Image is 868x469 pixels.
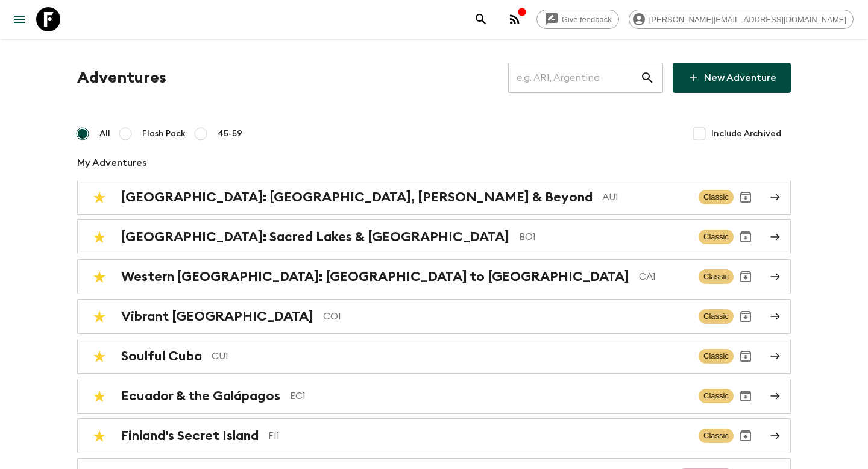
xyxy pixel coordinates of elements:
h2: Soulful Cuba [121,348,202,364]
button: search adventures [469,7,493,31]
button: Archive [734,344,758,368]
span: Classic [699,190,734,204]
p: BO1 [519,230,689,244]
h1: Adventures [77,66,166,90]
button: Archive [734,304,758,329]
h2: Ecuador & the Galápagos [121,388,280,404]
span: Include Archived [711,128,781,140]
h2: [GEOGRAPHIC_DATA]: [GEOGRAPHIC_DATA], [PERSON_NAME] & Beyond [121,189,593,205]
button: Archive [734,265,758,289]
span: Classic [699,269,734,284]
span: Classic [699,349,734,364]
a: Give feedback [536,10,619,29]
h2: Vibrant [GEOGRAPHIC_DATA] [121,309,313,324]
div: [PERSON_NAME][EMAIL_ADDRESS][DOMAIN_NAME] [629,10,854,29]
span: Classic [699,230,734,244]
a: [GEOGRAPHIC_DATA]: Sacred Lakes & [GEOGRAPHIC_DATA]BO1ClassicArchive [77,219,791,254]
span: Classic [699,309,734,324]
p: EC1 [290,389,689,403]
a: [GEOGRAPHIC_DATA]: [GEOGRAPHIC_DATA], [PERSON_NAME] & BeyondAU1ClassicArchive [77,180,791,215]
a: Finland's Secret IslandFI1ClassicArchive [77,418,791,453]
input: e.g. AR1, Argentina [508,61,640,95]
h2: Western [GEOGRAPHIC_DATA]: [GEOGRAPHIC_DATA] to [GEOGRAPHIC_DATA] [121,269,629,285]
button: Archive [734,424,758,448]
span: Classic [699,389,734,403]
button: Archive [734,384,758,408]
a: Western [GEOGRAPHIC_DATA]: [GEOGRAPHIC_DATA] to [GEOGRAPHIC_DATA]CA1ClassicArchive [77,259,791,294]
button: Archive [734,185,758,209]
span: 45-59 [218,128,242,140]
span: Give feedback [555,15,618,24]
h2: [GEOGRAPHIC_DATA]: Sacred Lakes & [GEOGRAPHIC_DATA] [121,229,509,245]
a: Soulful CubaCU1ClassicArchive [77,339,791,374]
p: AU1 [602,190,689,204]
a: Vibrant [GEOGRAPHIC_DATA]CO1ClassicArchive [77,299,791,334]
span: All [99,128,110,140]
span: Classic [699,429,734,443]
p: FI1 [268,429,689,443]
button: Archive [734,225,758,249]
h2: Finland's Secret Island [121,428,259,444]
a: New Adventure [673,63,791,93]
p: CU1 [212,349,689,364]
p: My Adventures [77,156,791,170]
p: CO1 [323,309,689,324]
span: Flash Pack [142,128,186,140]
button: menu [7,7,31,31]
a: Ecuador & the GalápagosEC1ClassicArchive [77,379,791,414]
p: CA1 [639,269,689,284]
span: [PERSON_NAME][EMAIL_ADDRESS][DOMAIN_NAME] [643,15,853,24]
